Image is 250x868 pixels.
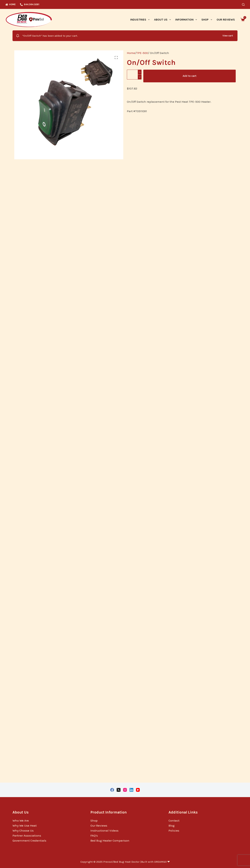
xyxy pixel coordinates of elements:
[243,16,246,19] span: 1
[127,70,142,79] input: Product quantity
[214,9,237,30] a: Our Reviews
[127,51,135,55] a: Home
[90,824,107,827] a: Our Reviews
[242,3,245,6] button: Search
[127,99,236,104] p: On/Off Switch replacement for the Pest Heat TPE-500 Heater.
[128,9,237,30] nav: Primary
[127,87,137,90] bdi: 107.82
[14,103,123,106] a: Replacement on/off switch for the pest heat tpe-500
[199,9,214,30] a: Shop
[90,819,98,822] a: Shop
[123,788,127,792] a: Instagram
[13,824,37,827] a: Why We Use Heat
[136,51,148,55] a: TPE-500
[173,9,199,30] a: Information
[220,32,236,39] a: View cart
[80,860,170,864] p: Copyright © 2025 Prevsol/Bed Bug Heat Doctor |
[169,829,179,832] a: Policies
[110,788,114,792] a: Facebook
[5,12,52,28] img: Prevsol/Bed Bug Heat Doctor
[13,834,41,837] a: Partner Associations
[127,59,236,66] h1: On/Off Switch
[169,810,237,815] h3: Additional Links
[14,50,123,159] img: Replacement on/off switch for the pest heat tpe-500
[13,829,34,832] a: Why Choose Us
[127,87,129,90] span: $
[90,810,159,815] h3: Product Information
[152,9,173,30] a: About Us
[90,829,118,832] a: Instructional Videos
[127,50,236,55] nav: Breadcrumb
[127,109,236,114] p: Part #T0511091
[13,819,29,822] a: Who We Are
[13,810,81,815] h3: About Us
[117,788,120,792] a: X (Twitter)
[143,70,236,82] button: Add to cart
[169,819,179,822] a: Contact
[141,860,170,863] a: Built with DREAMGO ❤
[113,54,120,61] a: View full-screen image gallery
[13,839,46,842] a: Government Credentials
[128,9,152,30] a: Industries
[130,788,133,792] a: LinkedIn
[136,788,140,792] a: YouTube
[169,824,175,827] a: Blog
[90,834,98,837] a: FAQ’s
[90,839,129,842] a: Bed Bug Heater Comparison
[13,30,237,41] div: “On/Off Switch” has been added to your cart.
